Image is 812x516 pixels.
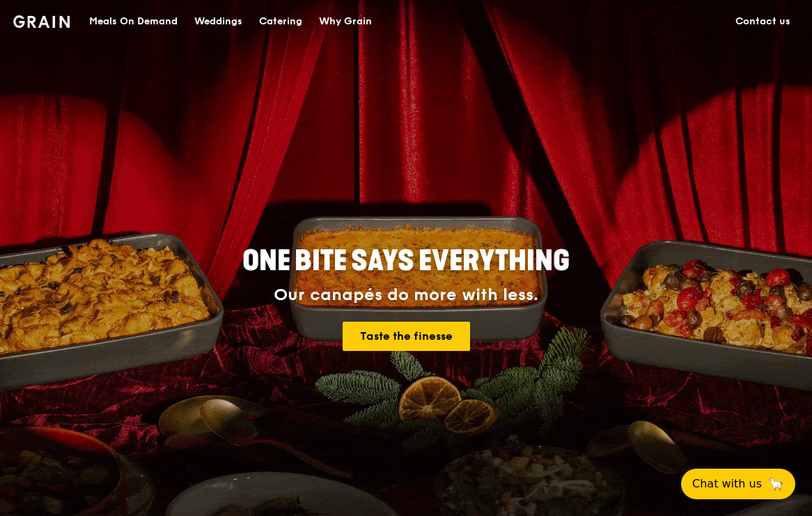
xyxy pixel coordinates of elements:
[727,1,799,42] a: Contact us
[767,476,784,492] span: 🦙
[681,469,795,499] button: Chat with us🦙
[13,15,70,28] img: Grain
[89,1,178,42] div: Meals On Demand
[319,1,372,42] div: Why Grain
[155,286,657,305] div: Our canapés do more with less.
[194,1,242,42] div: Weddings
[186,1,251,42] a: Weddings
[692,476,762,492] span: Chat with us
[259,1,302,42] div: Catering
[311,1,380,42] a: Why Grain
[242,244,570,278] span: ONE BITE SAYS EVERYTHING
[251,1,311,42] a: Catering
[343,322,470,351] a: Taste the finesse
